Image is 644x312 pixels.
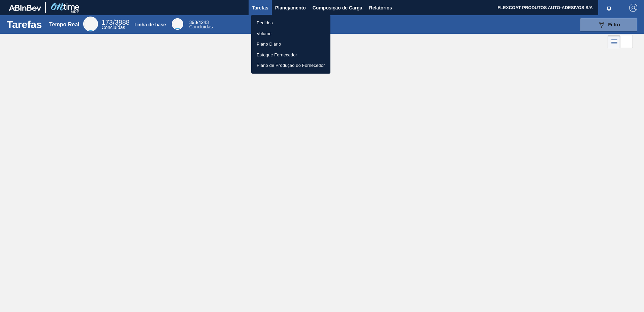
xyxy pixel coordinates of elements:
[251,60,330,71] a: Plano de Produção do Fornecedor
[251,39,330,50] a: Plano Diário
[251,50,330,60] a: Estoque Fornecedor
[251,18,330,28] a: Pedidos
[251,28,330,39] a: Volume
